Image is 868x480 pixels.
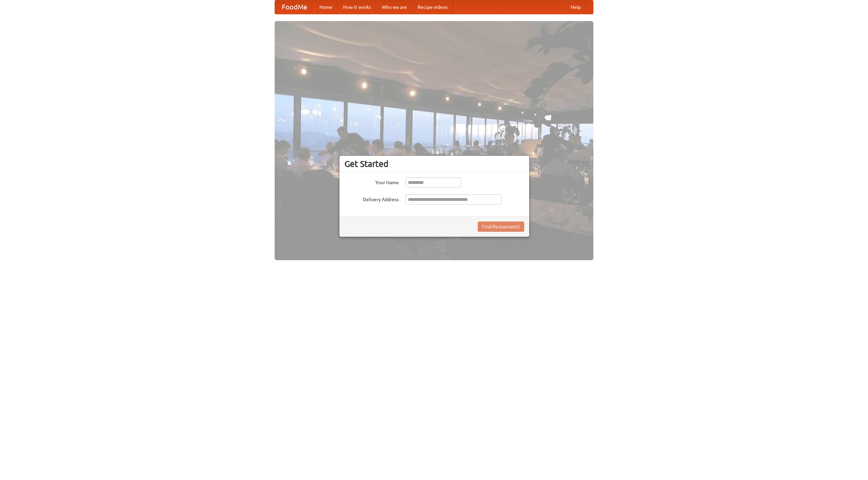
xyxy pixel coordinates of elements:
label: Delivery Address [344,194,399,203]
label: Your Name [344,177,399,186]
a: Help [565,0,586,14]
a: Home [314,0,338,14]
button: Find Restaurants! [478,222,524,232]
a: FoodMe [275,0,314,14]
h3: Get Started [344,159,524,169]
a: How it works [338,0,376,14]
a: Who we are [376,0,412,14]
a: Recipe videos [412,0,453,14]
